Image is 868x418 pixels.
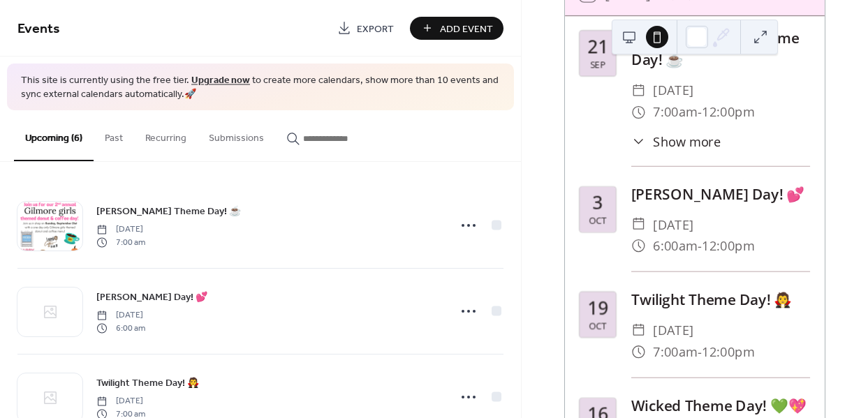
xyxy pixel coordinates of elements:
[198,110,275,160] button: Submissions
[698,341,703,363] span: -
[14,110,94,161] button: Upcoming (6)
[593,193,603,211] div: 3
[702,235,754,257] span: 12:00pm
[631,320,646,341] div: ​
[588,38,608,56] div: 21
[96,290,207,305] span: [PERSON_NAME] Day! 💕
[96,223,145,236] span: [DATE]
[410,17,503,40] button: Add Event
[702,341,754,363] span: 12:00pm
[327,17,404,40] a: Export
[631,27,810,70] div: [PERSON_NAME] Theme Day! ☕️
[653,80,694,101] span: [DATE]
[631,394,810,416] div: Wicked Theme Day! 💚💖
[440,22,493,36] span: Add Event
[96,395,145,408] span: [DATE]
[653,320,694,341] span: [DATE]
[653,341,698,363] span: 7:00am
[21,74,500,101] span: This site is currently using the free tier. to create more calendars, show more than 10 events an...
[631,288,810,310] div: Twilight Theme Day! 🧛
[631,132,721,151] button: ​Show more
[631,183,810,204] div: [PERSON_NAME] Day! 💕
[588,299,608,318] div: 19
[96,204,241,219] span: [PERSON_NAME] Theme Day! ☕️
[96,322,145,334] span: 6:00 am
[589,216,607,225] div: Oct
[653,235,698,257] span: 6:00am
[96,375,199,391] a: Twilight Theme Day! 🧛
[96,376,199,391] span: Twilight Theme Day! 🧛
[357,22,394,36] span: Export
[631,80,646,101] div: ​
[653,101,698,123] span: 7:00am
[94,110,134,160] button: Past
[631,341,646,363] div: ​
[96,236,145,248] span: 7:00 am
[134,110,198,160] button: Recurring
[698,101,703,123] span: -
[96,309,145,322] span: [DATE]
[702,101,754,123] span: 12:00pm
[631,235,646,257] div: ​
[653,214,694,235] span: [DATE]
[631,101,646,123] div: ​
[17,15,60,43] span: Events
[631,214,646,235] div: ​
[191,71,250,90] a: Upgrade now
[96,203,241,219] a: [PERSON_NAME] Theme Day! ☕️
[589,321,607,330] div: Oct
[653,132,721,151] span: Show more
[631,132,646,151] div: ​
[96,289,207,305] a: [PERSON_NAME] Day! 💕
[698,235,703,257] span: -
[590,60,605,69] div: Sep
